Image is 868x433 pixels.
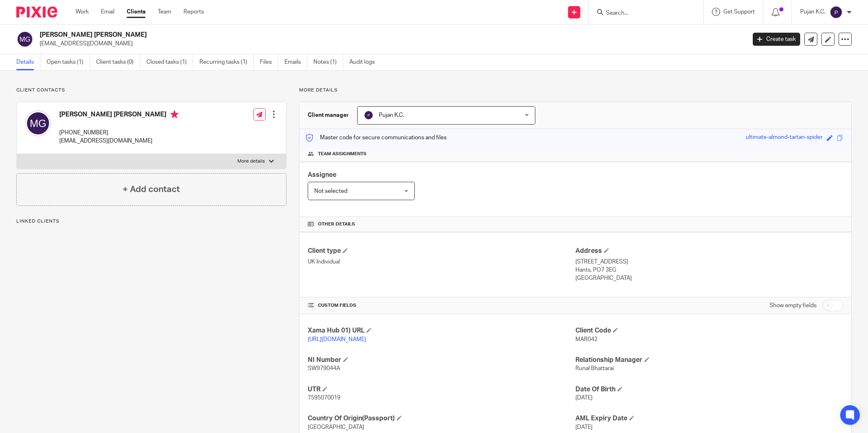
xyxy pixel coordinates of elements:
[158,8,171,16] a: Team
[723,9,755,15] span: Get Support
[575,247,843,255] h4: Address
[349,54,381,70] a: Audit logs
[16,218,286,225] p: Linked clients
[101,8,114,16] a: Email
[308,302,575,309] h4: CUSTOM FIELDS
[314,188,347,194] span: Not selected
[575,424,593,430] span: [DATE]
[284,54,307,70] a: Emails
[746,133,823,143] div: ultimate-almond-tartan-spider
[800,8,825,16] p: Pujan K.C.
[308,326,575,335] h4: Xama Hub 01) URL
[59,129,179,137] p: [PHONE_NUMBER]
[306,134,447,142] p: Master code for secure communications and files
[308,395,340,401] span: 7595070019
[575,258,843,266] p: [STREET_ADDRESS]
[260,54,278,70] a: Files
[76,8,89,16] a: Work
[25,110,51,136] img: svg%3E
[40,40,740,48] p: [EMAIL_ADDRESS][DOMAIN_NAME]
[575,356,843,364] h4: Relationship Manager
[575,414,843,423] h4: AML Expiry Date
[575,326,843,335] h4: Client Code
[47,54,90,70] a: Open tasks (1)
[40,31,600,39] h2: [PERSON_NAME] [PERSON_NAME]
[16,31,34,48] img: svg%3E
[318,151,367,157] span: Team assignments
[364,110,374,120] img: svg%3E
[605,10,679,17] input: Search
[753,33,800,46] a: Create task
[308,385,575,394] h4: UTR
[308,424,364,430] span: [GEOGRAPHIC_DATA]
[379,112,404,118] span: Pujan K.C.
[308,258,575,266] p: UK Individual
[16,54,40,70] a: Details
[575,395,593,401] span: [DATE]
[146,54,193,70] a: Closed tasks (1)
[237,158,265,165] p: More details
[575,337,597,342] span: MAR042
[575,366,614,371] span: Runal Bhattarai
[299,87,852,94] p: More details
[199,54,254,70] a: Recurring tasks (1)
[313,54,343,70] a: Notes (1)
[318,221,355,228] span: Other details
[575,274,843,282] p: [GEOGRAPHIC_DATA]
[830,6,843,19] img: svg%3E
[59,137,179,145] p: [EMAIL_ADDRESS][DOMAIN_NAME]
[183,8,204,16] a: Reports
[96,54,140,70] a: Client tasks (0)
[308,111,349,119] h3: Client manager
[16,7,57,18] img: Pixie
[308,172,336,178] span: Assignee
[308,356,575,364] h4: NI Number
[127,8,145,16] a: Clients
[123,183,180,196] h4: + Add contact
[770,301,817,310] label: Show empty fields
[59,110,179,121] h4: [PERSON_NAME] [PERSON_NAME]
[16,87,286,94] p: Client contacts
[575,266,843,274] p: Hants, PO7 3EG
[575,385,843,394] h4: Date Of Birth
[308,366,340,371] span: SW979044A
[308,414,575,423] h4: Country Of Origin(Passport)
[308,247,575,255] h4: Client type
[308,337,366,342] a: [URL][DOMAIN_NAME]
[170,110,179,118] i: Primary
